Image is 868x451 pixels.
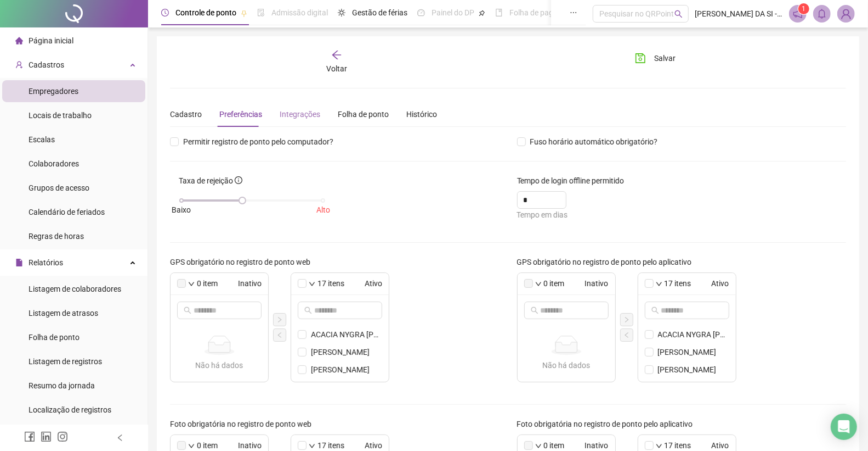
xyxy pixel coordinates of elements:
span: search [651,307,659,314]
span: Relatórios [29,258,63,267]
span: [PERSON_NAME] DA SI - [PERSON_NAME] [695,8,782,20]
span: [PERSON_NAME] [658,381,729,393]
span: pushpin [479,10,485,16]
span: Baixo [172,204,191,216]
span: Folha de ponto [29,333,80,342]
li: ALICIA SILVA DE ALMEIDA [638,343,736,361]
label: Foto obrigatória no registro de ponto web [170,418,319,430]
span: down [188,443,195,449]
span: file [15,259,23,266]
div: Integrações [280,108,320,120]
span: ACACIA NYGRA [PERSON_NAME] [311,328,382,341]
div: Taxa de rejeição [179,175,242,187]
span: Listagem de colaboradores [29,285,121,293]
span: info-circle [235,176,242,184]
span: down [656,443,662,449]
span: [PERSON_NAME] [658,364,729,376]
img: 51535 [838,5,854,22]
span: Regras de horas [29,232,84,241]
div: Não há dados [175,359,264,371]
span: Grupos de acesso [29,183,89,192]
span: linkedin [41,431,52,442]
span: Inativo [220,277,262,289]
span: search [304,307,312,314]
span: 17 itens [317,277,344,289]
label: GPS obrigatório no registro de ponto web [170,256,317,268]
span: instagram [57,431,68,442]
span: pushpin [241,10,247,16]
span: [PERSON_NAME] [658,346,729,358]
span: Ativo [347,277,382,289]
span: home [15,37,23,44]
span: Controle de ponto [175,8,236,17]
span: down [535,443,542,449]
li: ALICIA SILVA DE ALMEIDA [291,343,389,361]
span: Resumo da jornada [29,381,95,390]
span: Colaboradores [29,159,79,168]
span: bell [817,9,827,19]
span: down [535,281,542,287]
div: Folha de ponto [338,108,389,120]
span: Listagem de atrasos [29,309,98,318]
span: Preferências [219,110,262,119]
span: Gestão de férias [352,8,407,17]
li: CARLOS RAMON NASCIMENTO [638,378,736,396]
sup: 1 [798,3,809,14]
span: Folha de pagamento [509,8,580,17]
li: ANA GEYSA HOLANDA FERNANDES [291,361,389,378]
span: ACACIA NYGRA [PERSON_NAME] [658,328,729,341]
span: Ativo [694,277,729,289]
span: down [656,281,662,287]
span: Empregadores [29,87,78,96]
span: book [495,9,503,16]
span: Inativo [567,277,609,289]
span: Listagem de registros [29,357,102,366]
span: down [309,443,315,449]
span: Locais de trabalho [29,111,92,120]
span: arrow-left [331,49,342,60]
span: Escalas [29,135,55,144]
span: 17 itens [665,277,691,289]
li: ACACIA NYGRA BEZERRA DA SILVA [638,326,736,343]
span: user-add [15,61,23,69]
span: Cadastros [29,60,64,69]
span: Alto [316,204,330,216]
div: Não há dados [522,359,611,371]
div: Open Intercom Messenger [831,414,857,440]
span: Voltar [326,64,347,73]
div: Cadastro [170,108,202,120]
div: Tempo em dias [517,209,847,221]
span: Página inicial [29,36,73,45]
li: CARLOS RAMON NASCIMENTO [291,378,389,396]
span: Localização de registros [29,405,111,414]
span: Painel do DP [432,8,474,17]
span: sun [338,9,345,16]
span: down [309,281,315,287]
span: search [674,10,683,18]
span: 0 item [544,277,565,289]
span: down [188,281,195,287]
span: [PERSON_NAME] [311,381,382,393]
span: facebook [24,431,35,442]
span: notification [793,9,803,19]
span: ellipsis [570,9,577,16]
label: Foto obrigatória no registro de ponto pelo aplicativo [517,418,700,430]
li: ACACIA NYGRA BEZERRA DA SILVA [291,326,389,343]
span: clock-circle [161,9,169,16]
span: Calendário de feriados [29,208,105,216]
span: search [531,307,538,314]
span: [PERSON_NAME] [311,346,382,358]
span: Salvar [655,52,676,64]
span: file-done [257,9,265,16]
div: Histórico [406,108,437,120]
li: ANA GEYSA HOLANDA FERNANDES [638,361,736,378]
span: Fuso horário automático obrigatório? [526,136,662,148]
span: [PERSON_NAME] [311,364,382,376]
span: Admissão digital [271,8,328,17]
label: GPS obrigatório no registro de ponto pelo aplicativo [517,256,699,268]
button: Salvar [627,49,684,67]
span: Permitir registro de ponto pelo computador? [179,136,338,148]
span: 1 [802,5,806,13]
span: left [116,434,124,442]
span: dashboard [417,9,425,16]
